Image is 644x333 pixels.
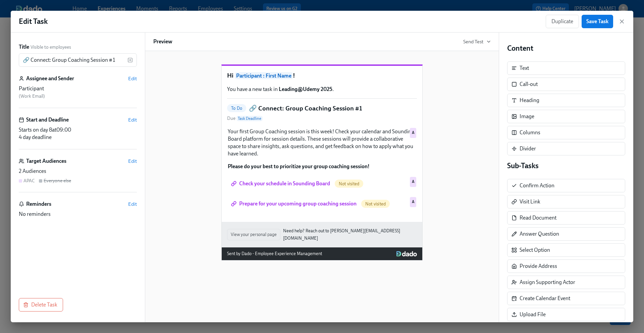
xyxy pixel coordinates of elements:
[44,178,71,184] div: Everyone else
[128,116,137,123] button: Edit
[19,210,137,218] div: No reminders
[520,279,575,286] div: Assign Supporting Actor
[520,64,529,72] div: Text
[520,214,556,222] div: Read Document
[507,276,625,289] div: Assign Supporting Actor
[520,129,540,136] div: Columns
[227,229,280,240] button: View your personal page
[19,157,137,192] div: Target AudiencesEdit2 AudiencesAPACEveryone else
[24,301,57,308] span: Delete Task
[19,93,45,99] span: ( Work Email )
[26,75,74,82] h6: Assignee and Sender
[520,230,559,238] div: Answer Question
[507,126,625,139] div: Columns
[520,113,534,120] div: Image
[520,97,539,104] div: Heading
[235,72,293,79] span: Participant : First Name
[227,250,322,257] div: Sent by Dado - Employee Experience Management
[19,85,137,92] div: Participant
[520,182,554,189] div: Confirm Action
[227,86,417,93] p: You have a new task in .
[227,106,246,111] span: To Do
[227,196,417,211] div: Prepare for your upcoming group coaching sessionNot visitedA
[507,78,625,91] div: Call-out
[19,116,137,149] div: Start and DeadlineEditStarts on day 8at09:004 day deadline
[582,15,613,28] button: Save Task
[128,75,137,82] button: Edit
[396,251,417,256] img: Dado
[19,298,63,312] button: Delete Task
[520,145,536,152] div: Divider
[507,195,625,208] div: Visit Link
[507,292,625,305] div: Create Calendar Event
[127,57,133,63] svg: Insert text variable
[227,176,417,191] div: Check your schedule in Sounding BoardNot visitedA
[128,201,137,207] button: Edit
[23,178,35,184] div: APAC
[227,115,263,122] span: Due
[227,71,417,80] h1: Hi !
[19,134,52,140] span: 4 day deadline
[19,168,137,175] div: 2 Audiences
[283,227,417,242] a: Need help? Reach out to [PERSON_NAME][EMAIL_ADDRESS][DOMAIN_NAME]
[507,43,625,53] h4: Content
[19,126,137,134] div: Starts on day 8
[586,18,608,25] span: Save Task
[227,127,417,171] div: Your first Group Coaching session is this week! Check your calendar and Sounding Board platform f...
[520,246,550,254] div: Select Option
[52,127,71,133] span: at 09:00
[19,75,137,108] div: Assignee and SenderEditParticipant (Work Email)
[19,43,29,51] label: Title
[153,38,172,45] h6: Preview
[507,110,625,123] div: Image
[507,211,625,225] div: Read Document
[410,197,416,207] div: Used by APAC audience
[410,177,416,187] div: Used by APAC audience
[31,44,71,50] span: Visible to employees
[551,18,573,25] span: Duplicate
[507,142,625,155] div: Divider
[520,198,540,205] div: Visit Link
[26,157,66,165] h6: Target Audiences
[507,259,625,273] div: Provide Address
[507,94,625,107] div: Heading
[507,161,625,171] h4: Sub-Tasks
[520,81,538,88] div: Call-out
[26,116,69,124] h6: Start and Deadline
[279,86,332,92] strong: Leading@Udemy 2025
[520,311,546,318] div: Upload File
[26,200,51,208] h6: Reminders
[507,227,625,241] div: Answer Question
[410,128,416,138] div: Used by APAC audience
[520,263,557,270] div: Provide Address
[249,104,362,113] h5: 🔗 Connect: Group Coaching Session #1
[507,243,625,257] div: Select Option
[520,295,570,302] div: Create Calendar Event
[19,16,48,27] h1: Edit Task
[463,38,491,45] button: Send Test
[546,15,579,28] button: Duplicate
[236,116,263,121] span: Task Deadline
[507,308,625,321] div: Upload File
[128,158,137,164] button: Edit
[19,200,137,218] div: RemindersEditNo reminders
[507,179,625,192] div: Confirm Action
[231,231,277,238] span: View your personal page
[507,61,625,75] div: Text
